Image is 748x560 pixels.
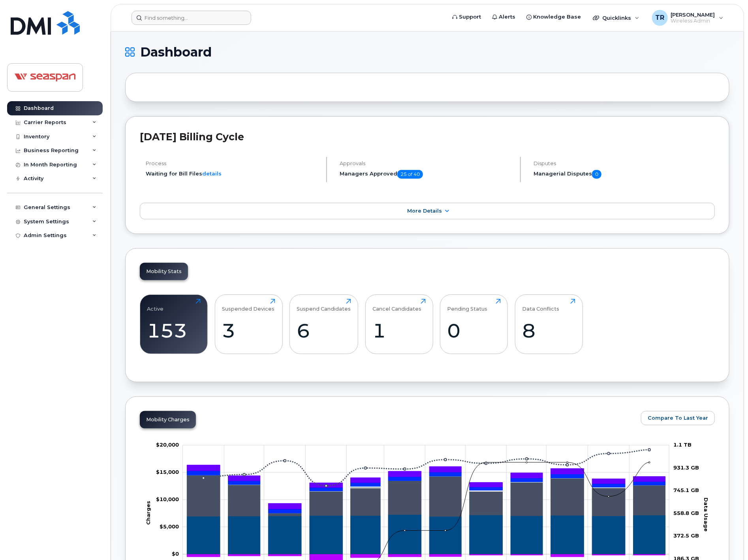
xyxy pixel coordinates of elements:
div: Active [147,299,164,312]
div: 8 [522,319,575,342]
a: Pending Status0 [447,299,501,349]
div: 153 [147,319,201,342]
g: $0 [156,469,179,475]
tspan: $15,000 [156,469,179,475]
a: details [202,170,222,177]
g: $0 [156,441,179,448]
a: Cancel Candidates1 [372,299,426,349]
a: Suspended Devices3 [222,299,275,349]
div: Cancel Candidates [372,299,421,312]
span: Dashboard [140,46,212,58]
a: Suspend Candidates6 [297,299,351,349]
div: 0 [447,319,501,342]
tspan: 931.3 GB [673,464,699,471]
a: Data Conflicts8 [522,299,575,349]
span: More Details [407,208,442,214]
tspan: 558.8 GB [673,510,699,516]
li: Waiting for Bill Files [146,170,319,177]
h4: Disputes [534,160,715,166]
tspan: $20,000 [156,441,179,448]
a: Active153 [147,299,201,349]
button: Compare To Last Year [641,411,715,425]
div: Suspend Candidates [297,299,351,312]
span: 25 of 40 [397,170,423,179]
div: Pending Status [447,299,488,312]
h5: Managerial Disputes [534,170,715,179]
span: 0 [592,170,601,179]
g: $0 [160,523,179,530]
div: Data Conflicts [522,299,559,312]
g: Roaming [187,475,665,517]
div: 3 [222,319,275,342]
h2: [DATE] Billing Cycle [140,131,715,143]
tspan: 372.5 GB [673,532,699,539]
tspan: $10,000 [156,496,179,502]
tspan: $0 [172,551,179,557]
g: PST [187,465,665,509]
tspan: $5,000 [160,523,179,530]
div: Suspended Devices [222,299,274,312]
div: 6 [297,319,351,342]
tspan: Charges [145,501,152,525]
h5: Managers Approved [340,170,513,179]
span: Compare To Last Year [648,414,708,422]
g: Rate Plan [187,515,665,554]
h4: Process [146,160,319,166]
h4: Approvals [340,160,513,166]
g: $0 [156,496,179,502]
div: 1 [372,319,426,342]
tspan: 745.1 GB [673,487,699,493]
tspan: 1.1 TB [673,441,692,448]
tspan: Data Usage [703,498,710,532]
